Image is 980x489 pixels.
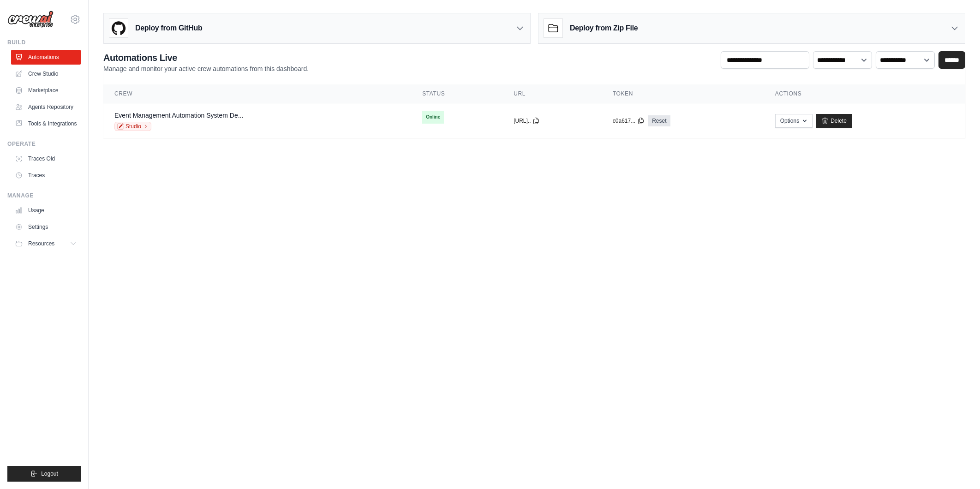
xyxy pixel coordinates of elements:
[11,203,81,218] a: Usage
[109,19,128,37] img: GitHub Logo
[103,51,309,64] h2: Automations Live
[648,115,670,126] a: Reset
[570,23,638,34] h3: Deploy from Zip File
[41,470,58,477] span: Logout
[11,100,81,114] a: Agents Repository
[7,466,81,482] button: Logout
[11,66,81,81] a: Crew Studio
[11,83,81,98] a: Marketplace
[135,23,202,34] h3: Deploy from GitHub
[114,112,243,119] a: Event Management Automation System De...
[103,64,309,73] p: Manage and monitor your active crew automations from this dashboard.
[613,117,645,125] button: c0a617...
[816,114,852,128] a: Delete
[502,84,602,103] th: URL
[11,116,81,131] a: Tools & Integrations
[7,140,81,148] div: Operate
[114,122,151,131] a: Studio
[422,111,444,124] span: Online
[602,84,764,103] th: Token
[7,192,81,199] div: Manage
[11,50,81,65] a: Automations
[11,220,81,234] a: Settings
[11,151,81,166] a: Traces Old
[11,168,81,183] a: Traces
[411,84,502,103] th: Status
[103,84,411,103] th: Crew
[28,240,54,247] span: Resources
[11,236,81,251] button: Resources
[7,39,81,46] div: Build
[775,114,813,128] button: Options
[7,11,54,28] img: Logo
[764,84,965,103] th: Actions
